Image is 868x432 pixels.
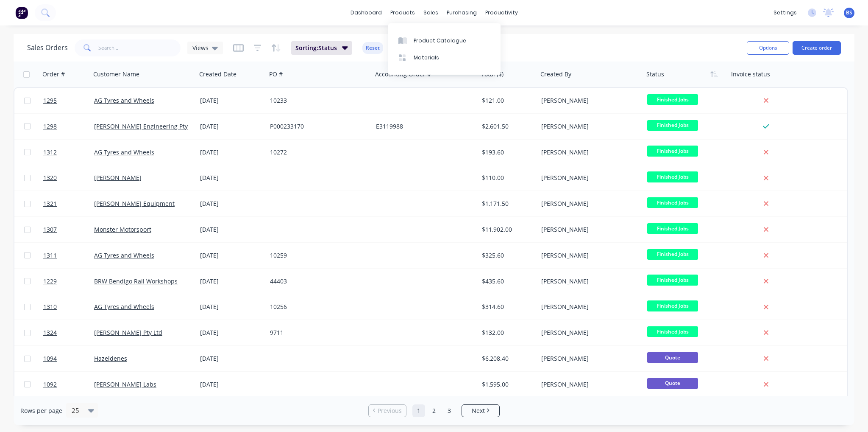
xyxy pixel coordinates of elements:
[414,37,466,45] div: Product Catalogue
[192,43,209,52] span: Views
[482,122,532,131] div: $2,601.50
[270,122,364,131] div: P000233170
[200,328,263,337] div: [DATE]
[43,165,94,191] a: 1320
[270,328,364,337] div: 9711
[43,328,57,337] span: 1324
[541,96,635,105] div: [PERSON_NAME]
[541,354,635,363] div: [PERSON_NAME]
[43,243,94,268] a: 1311
[43,114,94,139] a: 1298
[43,217,94,242] a: 1307
[647,146,698,156] span: Finished Jobs
[647,300,698,311] span: Finished Jobs
[200,199,263,208] div: [DATE]
[270,277,364,286] div: 44403
[541,277,635,286] div: [PERSON_NAME]
[412,404,425,417] a: Page 1 is your current page
[376,122,470,131] div: E3119988
[731,70,770,79] div: Invoice status
[43,303,57,311] span: 1310
[94,174,142,182] a: [PERSON_NAME]
[43,96,57,105] span: 1295
[541,174,635,182] div: [PERSON_NAME]
[200,225,263,234] div: [DATE]
[482,277,532,286] div: $435.60
[541,148,635,157] div: [PERSON_NAME]
[270,96,364,105] div: 10233
[42,70,65,79] div: Order #
[200,148,263,157] div: [DATE]
[646,70,664,79] div: Status
[482,199,532,208] div: $1,171.50
[540,70,571,79] div: Created By
[482,328,532,337] div: $132.00
[541,199,635,208] div: [PERSON_NAME]
[541,225,635,234] div: [PERSON_NAME]
[647,197,698,208] span: Finished Jobs
[647,120,698,131] span: Finished Jobs
[43,174,57,182] span: 1320
[346,6,386,19] a: dashboard
[365,404,503,417] ul: Pagination
[200,277,263,286] div: [DATE]
[428,404,440,417] a: Page 2
[291,41,352,55] button: Sorting:Status
[199,70,236,79] div: Created Date
[15,6,28,19] img: Factory
[43,88,94,113] a: 1295
[43,380,57,389] span: 1092
[200,122,263,131] div: [DATE]
[375,70,431,79] div: Accounting Order #
[647,352,698,363] span: Quote
[94,277,178,285] a: BRW Bendigo Rail Workshops
[200,380,263,389] div: [DATE]
[462,407,499,415] a: Next page
[43,199,57,208] span: 1321
[94,225,151,233] a: Monster Motorsport
[482,148,532,157] div: $193.60
[43,225,57,234] span: 1307
[472,407,485,415] span: Next
[43,346,94,371] a: 1094
[769,6,801,19] div: settings
[388,49,501,66] a: Materials
[378,407,402,415] span: Previous
[43,140,94,165] a: 1312
[793,41,841,55] button: Create order
[94,303,154,311] a: AG Tyres and Wheels
[443,404,456,417] a: Page 3
[43,148,57,157] span: 1312
[94,199,175,208] a: [PERSON_NAME] Equipment
[94,251,154,259] a: AG Tyres and Wheels
[43,372,94,397] a: 1092
[43,277,57,286] span: 1229
[200,303,263,311] div: [DATE]
[362,42,383,54] button: Reset
[43,354,57,363] span: 1094
[482,303,532,311] div: $314.60
[94,96,154,104] a: AG Tyres and Wheels
[295,44,337,52] span: Sorting: Status
[43,320,94,345] a: 1324
[94,380,156,388] a: [PERSON_NAME] Labs
[94,328,162,337] a: [PERSON_NAME] Pty Ltd
[270,251,364,260] div: 10259
[541,251,635,260] div: [PERSON_NAME]
[270,303,364,311] div: 10256
[269,70,283,79] div: PO #
[98,39,181,56] input: Search...
[482,380,532,389] div: $1,595.00
[94,148,154,156] a: AG Tyres and Wheels
[647,378,698,389] span: Quote
[846,9,852,17] span: BS
[541,303,635,311] div: [PERSON_NAME]
[43,191,94,216] a: 1321
[647,249,698,260] span: Finished Jobs
[647,326,698,337] span: Finished Jobs
[541,380,635,389] div: [PERSON_NAME]
[442,6,481,19] div: purchasing
[43,294,94,320] a: 1310
[419,6,442,19] div: sales
[43,122,57,131] span: 1298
